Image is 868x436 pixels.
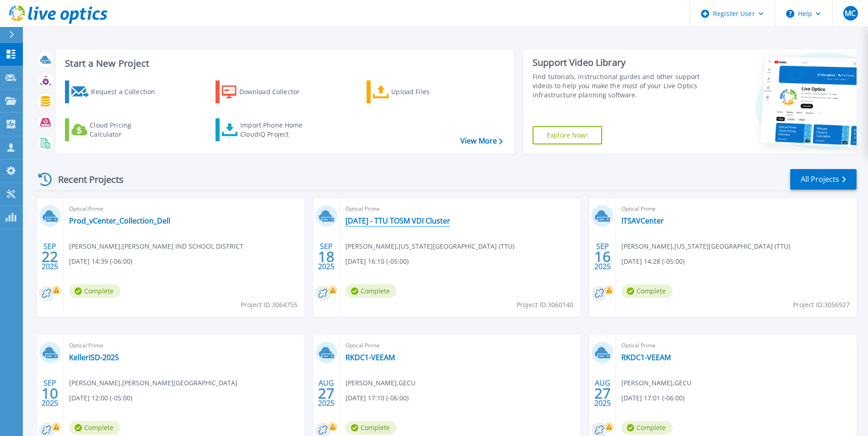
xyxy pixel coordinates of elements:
span: Project ID: 3064755 [241,300,297,310]
a: All Projects [790,169,857,190]
a: RKDC1-VEEAM [621,353,671,362]
span: Complete [621,421,673,435]
span: [PERSON_NAME] , [PERSON_NAME] IND SCHOOL DISTRICT [69,241,243,251]
a: Prod_vCenter_Collection_Dell [69,216,170,225]
a: KellerISD-2025 [69,353,119,362]
span: 18 [318,253,334,261]
a: View More [460,137,503,145]
div: Download Collector [239,83,313,101]
span: Optical Prime [621,204,851,214]
a: Explore Now! [533,126,602,144]
span: [PERSON_NAME] , GECU [345,378,415,388]
div: Import Phone Home CloudIQ Project [240,121,312,139]
span: Optical Prime [69,204,299,214]
div: Find tutorials, instructional guides and other support videos to help you make the most of your L... [533,72,702,100]
span: [PERSON_NAME] , GECU [621,378,691,388]
span: Optical Prime [621,340,851,351]
span: Complete [69,284,120,298]
div: SEP 2025 [41,377,59,410]
span: Complete [621,284,673,298]
span: Optical Prime [69,340,299,351]
div: Cloud Pricing Calculator [90,121,163,139]
a: Download Collector [216,80,318,103]
span: [DATE] 17:01 (-06:00) [621,393,685,403]
span: 16 [594,253,611,261]
div: Request a Collection [91,83,164,101]
a: RKDC1-VEEAM [345,353,395,362]
a: Cloud Pricing Calculator [65,118,167,141]
span: 22 [42,253,58,261]
span: Complete [345,284,397,298]
div: Upload Files [391,83,464,101]
span: Project ID: 3056927 [793,300,850,310]
div: AUG 2025 [318,377,335,410]
a: [DATE] - TTU TOSM VDI Cluster [345,216,450,225]
a: Upload Files [367,80,469,103]
div: AUG 2025 [594,377,611,410]
span: [PERSON_NAME] , [US_STATE][GEOGRAPHIC_DATA] (TTU) [345,241,514,251]
div: SEP 2025 [41,240,59,273]
span: Complete [69,421,120,435]
span: [DATE] 16:10 (-05:00) [345,256,409,266]
span: MC [845,10,856,17]
span: [PERSON_NAME] , [PERSON_NAME][GEOGRAPHIC_DATA] [69,378,237,388]
span: Complete [345,421,397,435]
span: [DATE] 17:10 (-06:00) [345,393,409,403]
div: Recent Projects [35,168,136,191]
span: Optical Prime [345,340,575,351]
span: 27 [318,389,334,397]
span: [DATE] 14:39 (-06:00) [69,256,132,266]
span: Optical Prime [345,204,575,214]
div: SEP 2025 [318,240,335,273]
span: [PERSON_NAME] , [US_STATE][GEOGRAPHIC_DATA] (TTU) [621,241,790,251]
div: Support Video Library [533,57,702,69]
a: ITSAVCenter [621,216,664,225]
div: SEP 2025 [594,240,611,273]
span: Project ID: 3060140 [517,300,573,310]
span: [DATE] 12:00 (-05:00) [69,393,132,403]
span: 27 [594,389,611,397]
a: Request a Collection [65,80,167,103]
span: 10 [42,389,58,397]
h3: Start a New Project [65,58,502,69]
span: [DATE] 14:28 (-05:00) [621,256,685,266]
